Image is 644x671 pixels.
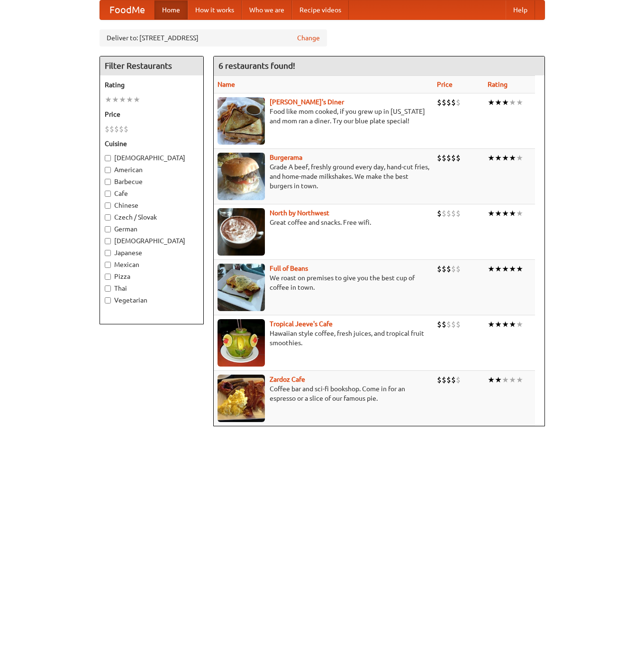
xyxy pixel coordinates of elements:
[446,153,451,163] li: $
[218,208,265,256] img: north.jpg
[105,124,109,134] li: $
[495,319,502,330] li: ★
[437,153,442,163] li: $
[516,319,523,330] li: ★
[105,214,111,221] input: Czech / Slovak
[297,33,320,43] a: Change
[451,97,456,108] li: $
[105,201,199,210] label: Chinese
[218,81,235,88] a: Name
[105,139,199,148] h5: Cuisine
[105,80,199,90] h5: Rating
[506,0,535,19] a: Help
[100,29,327,46] div: Deliver to: [STREET_ADDRESS]
[218,153,265,200] img: burgerama.jpg
[270,320,333,328] a: Tropical Jeeve's Cafe
[451,375,456,385] li: $
[105,297,111,303] input: Vegetarian
[105,250,111,256] input: Japanese
[100,56,203,75] h4: Filter Restaurants
[105,295,199,305] label: Vegetarian
[119,94,126,105] li: ★
[105,94,112,105] li: ★
[114,124,119,134] li: $
[516,375,523,385] li: ★
[516,264,523,274] li: ★
[124,124,128,134] li: $
[456,153,461,163] li: $
[502,375,509,385] li: ★
[105,177,199,186] label: Barbecue
[488,319,495,330] li: ★
[218,329,429,348] p: Hawaiian style coffee, fresh juices, and tropical fruit smoothies.
[502,208,509,219] li: ★
[516,97,523,108] li: ★
[188,0,242,19] a: How it works
[488,81,508,88] a: Rating
[516,208,523,219] li: ★
[495,208,502,219] li: ★
[105,167,111,173] input: American
[105,189,199,198] label: Cafe
[105,155,111,161] input: [DEMOGRAPHIC_DATA]
[218,319,265,367] img: jeeves.jpg
[446,319,451,330] li: $
[109,124,114,134] li: $
[133,94,140,105] li: ★
[105,262,111,268] input: Mexican
[488,97,495,108] li: ★
[270,154,302,161] a: Burgerama
[488,153,495,163] li: ★
[105,284,199,293] label: Thai
[437,375,442,385] li: $
[456,375,461,385] li: $
[516,153,523,163] li: ★
[442,97,446,108] li: $
[495,375,502,385] li: ★
[270,98,344,106] b: [PERSON_NAME]'s Diner
[456,264,461,274] li: $
[456,208,461,219] li: $
[509,208,516,219] li: ★
[488,264,495,274] li: ★
[442,319,446,330] li: $
[456,319,461,330] li: $
[502,153,509,163] li: ★
[292,0,349,19] a: Recipe videos
[105,274,111,280] input: Pizza
[105,260,199,269] label: Mexican
[502,264,509,274] li: ★
[270,376,305,383] b: Zardoz Cafe
[451,264,456,274] li: $
[437,81,453,88] a: Price
[495,97,502,108] li: ★
[456,97,461,108] li: $
[126,94,133,105] li: ★
[105,226,111,232] input: German
[112,94,119,105] li: ★
[451,319,456,330] li: $
[105,202,111,209] input: Chinese
[105,110,199,119] h5: Price
[270,209,329,217] b: North by Northwest
[105,165,199,175] label: American
[218,218,429,227] p: Great coffee and snacks. Free wifi.
[218,97,265,145] img: sallys.jpg
[446,264,451,274] li: $
[451,208,456,219] li: $
[437,208,442,219] li: $
[105,179,111,185] input: Barbecue
[495,264,502,274] li: ★
[446,375,451,385] li: $
[488,375,495,385] li: ★
[100,0,154,19] a: FoodMe
[105,236,199,246] label: [DEMOGRAPHIC_DATA]
[437,97,442,108] li: $
[105,212,199,222] label: Czech / Slovak
[509,264,516,274] li: ★
[446,208,451,219] li: $
[218,107,429,126] p: Food like mom cooked, if you grew up in [US_STATE] and mom ran a diner. Try our blue plate special!
[270,265,308,272] b: Full of Beans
